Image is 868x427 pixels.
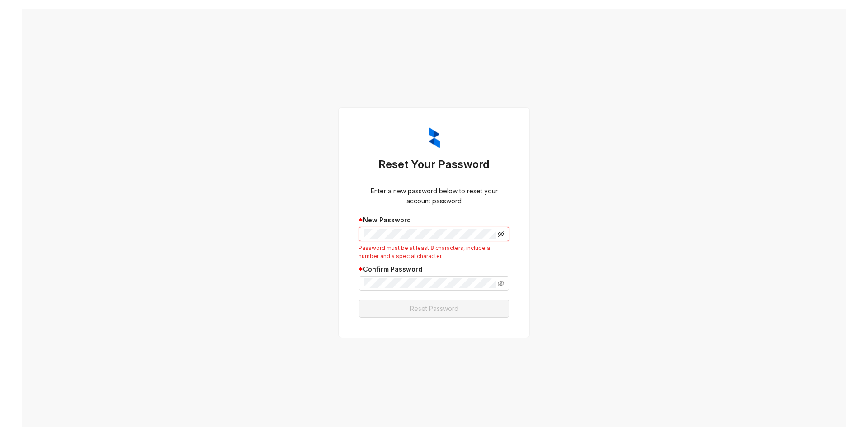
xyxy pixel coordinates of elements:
div: Password must be at least 8 characters, include a number and a special character. [359,244,509,261]
div: New Password [359,215,509,225]
div: Enter a new password below to reset your account password [359,186,509,206]
span: eye-invisible [498,280,504,286]
img: ZumaIcon [429,127,440,148]
div: Confirm Password [359,264,509,274]
span: eye-invisible [498,231,504,237]
h3: Reset Your Password [359,157,509,172]
button: Reset Password [359,300,509,318]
